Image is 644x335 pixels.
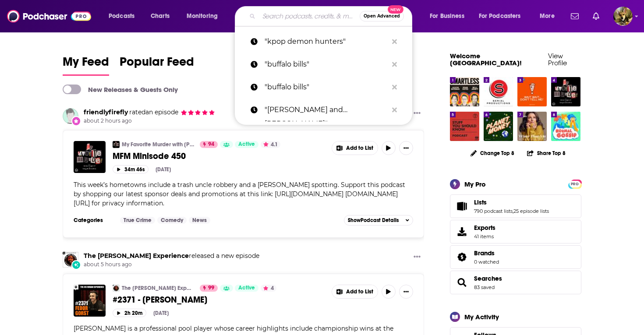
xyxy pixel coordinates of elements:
span: about 2 hours ago [84,117,215,125]
a: The Joe Rogan Experience [84,252,189,260]
span: friendlyfirefly's Rating: 5 out of 5 [180,109,215,116]
a: True Crime [120,217,155,224]
span: Exports [453,226,471,238]
span: 94 [208,140,214,149]
span: PRO [570,181,580,187]
button: Show More Button [399,285,413,299]
a: Searches [474,275,502,282]
a: Exports [450,220,581,243]
span: Active [238,140,255,149]
img: My Favorite Murder with Karen Kilgariff and Georgia Hardstark [113,141,120,148]
img: Wait Wait... Don't Tell Me! [517,77,547,106]
button: Open AdvancedNew [360,11,404,21]
span: More [540,10,555,22]
a: Brands [453,251,471,263]
img: My Favorite Murder with Karen Kilgariff and Georgia Hardstark [551,77,580,106]
a: Searches [453,276,471,289]
button: 2h 20m [113,309,146,317]
a: Welcome [GEOGRAPHIC_DATA]! [450,52,522,67]
img: Normal Gossip [551,112,580,141]
span: Lists [474,198,487,206]
a: Active [235,141,258,148]
span: Open Advanced [364,14,400,18]
h3: released a new episode [84,252,259,260]
span: My Feed [63,54,109,74]
a: PRO [570,180,580,187]
a: My Favorite Murder with [PERSON_NAME] and [US_STATE][PERSON_NAME] [122,141,194,148]
img: User Profile [613,7,633,26]
img: Wiser Than Me with Julia Louis-Dreyfus [517,112,547,141]
img: The Joe Rogan Experience [63,252,78,268]
a: 790 podcast lists [474,208,513,214]
span: Show Podcast Details [348,217,399,223]
button: Show profile menu [613,7,633,26]
a: "buffalo bills" [235,76,412,99]
a: SmartLess [450,77,479,106]
a: 83 saved [474,284,495,290]
span: Monitoring [187,10,218,22]
span: Podcasts [109,10,134,22]
p: "taylor and travis" [265,99,388,121]
span: For Podcasters [479,10,521,22]
a: "buffalo bills" [235,53,412,76]
img: friendlyfirefly [63,108,78,124]
a: Lists [474,198,549,206]
button: open menu [424,9,475,23]
button: open menu [103,9,146,23]
img: #2371 - Fedor Gorst [74,285,106,317]
a: Show notifications dropdown [567,9,582,24]
span: Searches [450,271,581,294]
button: Show More Button [399,141,413,155]
button: Show More Button [410,108,424,119]
button: open menu [180,9,229,23]
div: My Pro [464,180,486,188]
span: an episode [128,108,178,116]
button: Show More Button [332,141,378,155]
div: Search podcasts, credits, & more... [243,6,421,26]
img: MFM Minisode 450 [74,141,106,173]
span: 99 [208,284,214,293]
a: My Feed [63,54,109,76]
a: Brands [474,249,499,257]
button: Share Top 8 [527,145,566,162]
span: Lists [450,194,581,218]
a: "kpop demon hunters" [235,30,412,53]
span: Brands [450,245,581,269]
span: Active [238,284,255,293]
a: MFM Minisode 450 [113,151,326,162]
a: 94 [200,141,218,148]
div: [DATE] [156,166,171,173]
span: Exports [474,224,495,232]
a: Popular Feed [120,54,194,76]
span: For Business [430,10,464,22]
div: New Episode [71,260,81,270]
p: "kpop demon hunters" [265,30,388,53]
button: 4 [261,285,276,292]
img: Podchaser - Follow, Share and Rate Podcasts [7,8,91,25]
div: My Activity [464,313,499,321]
span: Charts [151,10,170,22]
img: Stuff You Should Know [450,112,479,141]
a: Comedy [157,217,187,224]
a: Lists [453,200,471,212]
a: friendlyfirefly [84,108,128,116]
span: MFM Minisode 450 [113,151,186,162]
a: 0 watched [474,259,499,265]
button: open menu [473,9,534,23]
a: 99 [200,285,218,292]
span: Brands [474,249,495,257]
img: Serial [484,77,513,106]
img: Planet Money [484,112,513,141]
a: "[PERSON_NAME] and [PERSON_NAME]" [235,99,412,121]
